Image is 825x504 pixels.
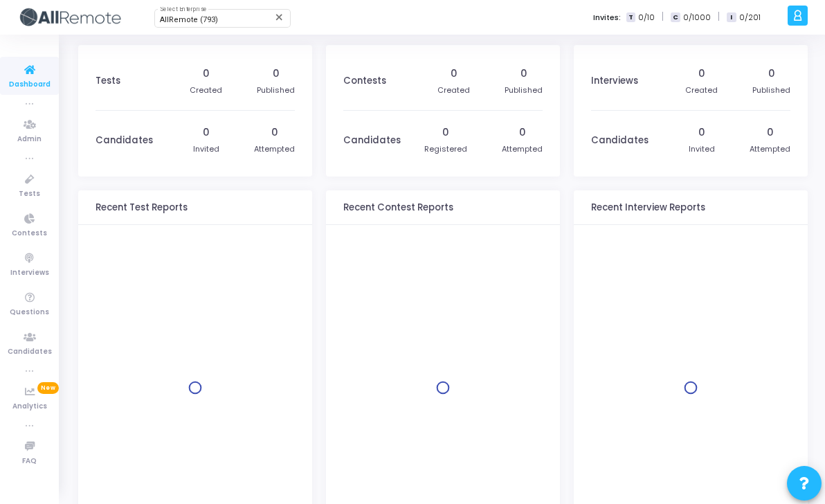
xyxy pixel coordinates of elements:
[671,12,680,23] span: C
[271,125,278,140] div: 0
[96,75,120,87] h3: Tests
[343,202,453,213] h3: Recent Contest Reports
[17,134,42,145] span: Admin
[591,135,649,146] h3: Candidates
[685,84,718,96] div: Created
[739,12,761,24] span: 0/201
[190,84,222,96] div: Created
[193,143,219,155] div: Invited
[274,12,285,23] mat-icon: Clear
[502,143,543,155] div: Attempted
[343,135,401,146] h3: Candidates
[591,202,705,213] h3: Recent Interview Reports
[10,307,49,318] span: Questions
[698,125,705,140] div: 0
[591,75,638,87] h3: Interviews
[8,346,52,358] span: Candidates
[593,12,621,24] label: Invites:
[12,228,47,240] span: Contests
[17,3,121,31] img: logo
[12,401,47,413] span: Analytics
[273,66,280,81] div: 0
[698,66,705,81] div: 0
[343,75,386,87] h3: Contests
[662,10,664,24] span: |
[683,12,711,24] span: 0/1000
[767,125,774,140] div: 0
[96,135,153,146] h3: Candidates
[257,84,295,96] div: Published
[727,12,736,23] span: I
[519,125,526,140] div: 0
[505,84,543,96] div: Published
[203,125,210,140] div: 0
[19,188,40,200] span: Tests
[96,202,188,213] h3: Recent Test Reports
[254,143,295,155] div: Attempted
[626,12,635,23] span: T
[442,125,449,140] div: 0
[22,456,37,467] span: FAQ
[451,66,457,81] div: 0
[37,382,59,394] span: New
[638,12,655,24] span: 0/10
[437,84,470,96] div: Created
[9,79,51,91] span: Dashboard
[752,84,790,96] div: Published
[750,143,790,155] div: Attempted
[520,66,527,81] div: 0
[203,66,210,81] div: 0
[424,143,467,155] div: Registered
[10,267,49,279] span: Interviews
[160,15,218,24] span: AllRemote (793)
[768,66,775,81] div: 0
[689,143,715,155] div: Invited
[718,10,720,24] span: |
